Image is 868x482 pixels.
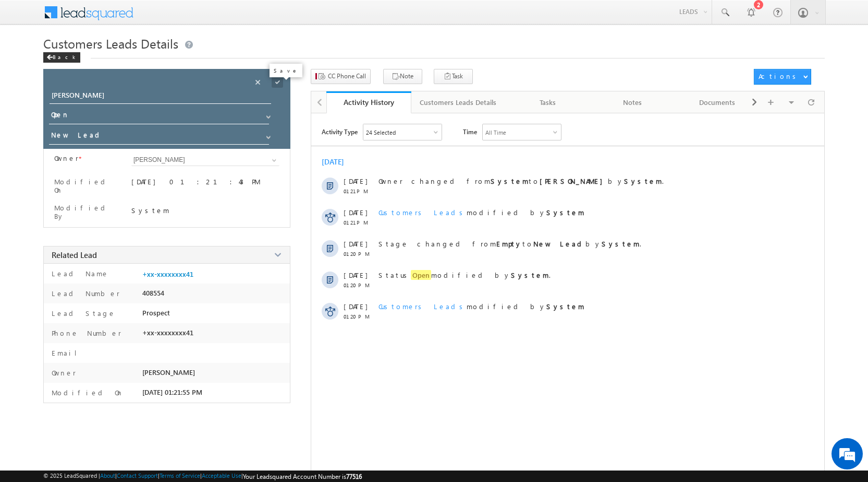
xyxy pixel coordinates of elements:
span: +xx-xxxxxxxx41 [142,328,193,337]
input: Opportunity Name Opportunity Name [50,89,271,104]
span: [DATE] [344,239,367,248]
a: Contact Support [117,472,158,479]
strong: System [546,302,584,311]
span: CC Phone Call [328,72,366,81]
div: Customers Leads Details [420,96,496,109]
span: Prospect [142,309,170,317]
a: Show All Items [266,155,279,166]
div: [DATE] 01:21:43 PM [131,177,279,192]
span: Activity Type [322,124,358,139]
span: Customers Leads [378,302,467,311]
strong: System [491,177,529,185]
input: Status [49,108,269,124]
div: Notes [599,96,666,109]
strong: System [624,177,662,185]
span: modified by [378,208,584,217]
span: © 2025 LeadSquared | | | | | [43,472,362,480]
div: Owner Changed,Status Changed,Stage Changed,Source Changed,Notes & 19 more.. [363,124,442,140]
label: Lead Name [49,269,109,278]
strong: System [511,271,549,279]
div: Tasks [514,96,581,109]
span: Time [463,124,477,139]
a: About [100,472,115,479]
button: CC Phone Call [311,69,371,84]
span: Related Lead [52,250,97,260]
button: Actions [754,69,811,85]
div: [DATE] [322,157,356,167]
div: 24 Selected [366,129,396,136]
span: modified by [378,302,584,311]
a: Show All Items [261,109,274,120]
label: Owner [49,368,76,377]
span: Status modified by . [378,270,551,280]
span: [PERSON_NAME] [142,368,195,377]
a: Terms of Service [160,472,200,479]
div: System [131,206,279,215]
span: [DATE] [344,208,367,217]
strong: [PERSON_NAME] [540,177,608,185]
a: Documents [675,91,760,113]
span: [DATE] [344,177,367,185]
span: Owner changed from to by . [378,177,664,185]
span: [DATE] [344,302,367,311]
a: Show All Items [261,130,274,140]
span: 01:20 PM [344,251,375,257]
label: Modified On [54,178,118,194]
span: 01:20 PM [344,282,375,288]
span: 01:21 PM [344,188,375,194]
p: Save [274,67,298,74]
a: Customers Leads Details [411,91,506,113]
a: Activity History [326,91,411,113]
span: Your Leadsquared Account Number is [243,473,362,480]
label: Email [49,348,85,357]
div: Activity History [334,97,404,107]
a: +xx-xxxxxxxx41 [142,270,193,278]
a: Acceptable Use [202,472,241,479]
input: Stage [49,128,269,145]
span: [DATE] [344,271,367,279]
strong: New Lead [533,239,585,248]
strong: System [546,208,584,217]
span: [DATE] 01:21:55 PM [142,388,202,396]
button: Task [434,69,473,84]
span: 408554 [142,289,164,297]
button: Note [383,69,422,84]
span: Open [411,270,431,280]
label: Owner [54,154,79,162]
label: Modified On [49,388,124,397]
div: All Time [485,129,506,136]
span: Customers Leads Details [43,35,178,52]
strong: System [602,239,640,248]
a: Tasks [506,91,591,113]
label: Lead Number [49,289,120,298]
span: 01:21 PM [344,219,375,226]
div: Actions [759,72,800,81]
label: Phone Number [49,328,121,337]
div: Back [43,52,80,63]
label: Modified By [54,204,118,220]
strong: Empty [496,239,522,248]
div: Documents [683,96,751,109]
label: Lead Stage [49,309,116,318]
input: Type to Search [131,154,279,166]
a: Notes [591,91,676,113]
span: Stage changed from to by . [378,239,641,248]
span: Customers Leads [378,208,467,217]
span: 77516 [346,473,362,480]
span: 01:20 PM [344,313,375,320]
